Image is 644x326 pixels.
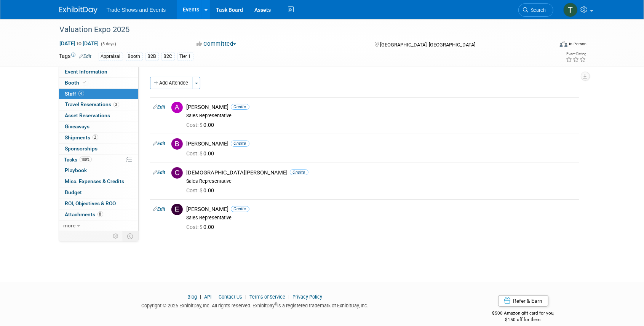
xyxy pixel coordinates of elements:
[518,3,553,17] a: Search
[462,305,585,323] div: $500 Amazon gift card for you,
[99,53,123,61] div: Appraisal
[204,294,211,300] a: API
[59,99,138,110] a: Travel Reservations3
[171,138,183,150] img: B.jpg
[213,294,217,300] span: |
[290,169,308,175] span: Onsite
[171,102,183,113] img: A.jpg
[231,141,249,146] span: Onsite
[65,80,88,86] span: Booth
[380,42,475,48] span: [GEOGRAPHIC_DATA], [GEOGRAPHIC_DATA]
[153,206,166,212] a: Edit
[65,200,116,206] span: ROI, Objectives & ROO
[59,198,138,209] a: ROI, Objectives & ROO
[249,294,285,300] a: Terms of Service
[59,52,92,61] td: Tags
[79,54,92,59] a: Edit
[101,42,117,46] span: (3 days)
[80,157,92,162] span: 100%
[198,294,203,300] span: |
[187,113,576,119] div: Sales Representative
[65,91,84,97] span: Staff
[64,157,92,163] span: Tasks
[59,144,138,154] a: Sponsorships
[65,101,119,107] span: Travel Reservations
[59,221,138,231] a: more
[161,53,175,61] div: B2C
[59,176,138,187] a: Misc. Expenses & Credits
[292,294,322,300] a: Privacy Policy
[171,167,183,179] img: C.jpg
[569,41,586,47] div: In-Person
[286,294,291,300] span: |
[462,316,585,323] div: $150 off for them.
[187,206,576,213] div: [PERSON_NAME]
[59,209,138,220] a: Attachments8
[231,104,249,110] span: Onsite
[187,224,204,230] span: Cost: $
[187,140,576,147] div: [PERSON_NAME]
[65,189,82,195] span: Budget
[563,3,578,17] img: Tiff Wagner
[59,40,99,47] span: [DATE] [DATE]
[78,91,84,96] span: 4
[187,178,576,184] div: Sales Representative
[59,133,138,143] a: Shipments2
[93,134,98,140] span: 2
[566,52,586,56] div: Event Rating
[59,6,97,14] img: ExhibitDay
[97,211,103,217] span: 8
[113,102,119,107] span: 3
[194,40,239,48] button: Committed
[177,53,193,61] div: Tier 1
[498,295,548,307] a: Refer & Earn
[153,104,166,110] a: Edit
[187,122,204,128] span: Cost: $
[65,134,98,141] span: Shipments
[59,89,138,99] a: Staff4
[65,167,87,173] span: Playbook
[65,123,90,129] span: Giveaways
[150,77,193,89] button: Add Attendee
[187,169,576,176] div: [DEMOGRAPHIC_DATA][PERSON_NAME]
[76,40,83,46] span: to
[243,294,248,300] span: |
[83,80,87,85] i: Booth reservation complete
[275,302,277,306] sup: ®
[107,7,166,13] span: Trade Shows and Events
[65,211,103,217] span: Attachments
[123,231,138,241] td: Toggle Event Tabs
[153,170,166,175] a: Edit
[110,231,123,241] td: Personalize Event Tab Strip
[65,178,125,184] span: Misc. Expenses & Credits
[65,112,110,118] span: Asset Reservations
[59,300,451,309] div: Copyright © 2025 ExhibitDay, Inc. All rights reserved. ExhibitDay is a registered trademark of Ex...
[153,141,166,146] a: Edit
[508,40,587,51] div: Event Format
[529,7,546,13] span: Search
[59,67,138,77] a: Event Information
[187,215,576,221] div: Sales Representative
[145,53,159,61] div: B2B
[231,206,249,212] span: Onsite
[57,23,542,37] div: Valuation Expo 2025
[219,294,242,300] a: Contact Us
[187,224,217,230] span: 0.00
[187,187,204,193] span: Cost: $
[59,121,138,132] a: Giveaways
[187,150,204,157] span: Cost: $
[126,53,143,61] div: Booth
[59,187,138,198] a: Budget
[187,122,217,128] span: 0.00
[65,69,108,75] span: Event Information
[187,150,217,157] span: 0.00
[64,222,76,229] span: more
[59,110,138,121] a: Asset Reservations
[187,187,217,193] span: 0.00
[59,78,138,88] a: Booth
[65,145,98,152] span: Sponsorships
[59,165,138,176] a: Playbook
[187,104,576,111] div: [PERSON_NAME]
[171,204,183,215] img: E.jpg
[560,41,567,47] img: Format-Inperson.png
